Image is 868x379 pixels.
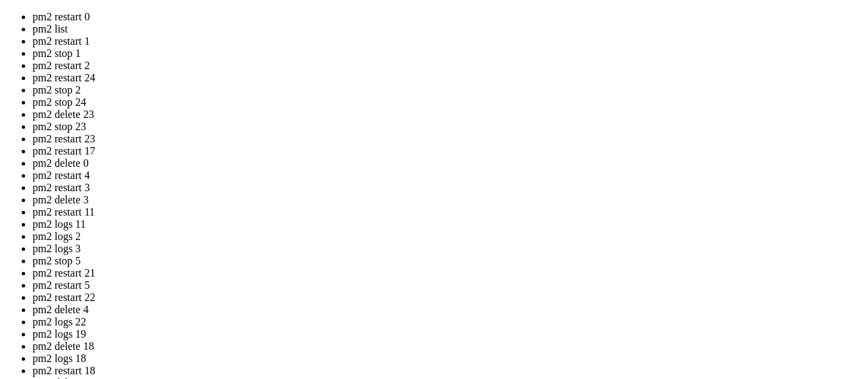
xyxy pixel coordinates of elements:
[132,130,137,142] div: (22, 11)
[5,73,692,85] x-row: This system has been minimized by removing packages and content that are
[33,182,863,194] li: pm2 restart 3
[5,119,692,130] x-row: Last login: [DATE] from [TECHNICAL_ID]
[33,35,863,47] li: pm2 restart 1
[33,72,863,84] li: pm2 restart 24
[5,85,692,96] x-row: not required on a system that users do not log into.
[33,108,863,121] li: pm2 delete 23
[5,39,692,51] x-row: * Management: [URL][DOMAIN_NAME]
[33,206,863,218] li: pm2 restart 11
[33,267,863,279] li: pm2 restart 21
[33,157,863,169] li: pm2 delete 0
[33,353,863,365] li: pm2 logs 18
[33,292,863,304] li: pm2 restart 22
[5,51,692,62] x-row: * Support: [URL][DOMAIN_NAME]
[33,169,863,182] li: pm2 restart 4
[33,60,863,72] li: pm2 restart 2
[33,84,863,96] li: pm2 stop 2
[33,121,863,133] li: pm2 stop 23
[33,255,863,267] li: pm2 stop 5
[33,365,863,377] li: pm2 restart 18
[33,23,863,35] li: pm2 list
[33,328,863,340] li: pm2 logs 19
[33,340,863,353] li: pm2 delete 18
[5,130,692,142] x-row: root@big-country:~# pm
[33,194,863,206] li: pm2 delete 3
[33,279,863,292] li: pm2 restart 5
[33,96,863,108] li: pm2 stop 24
[5,28,692,39] x-row: * Documentation: [URL][DOMAIN_NAME]
[33,218,863,231] li: pm2 logs 11
[33,11,863,23] li: pm2 restart 0
[33,133,863,145] li: pm2 restart 23
[5,107,692,119] x-row: To restore this content, you can run the 'unminimize' command.
[33,316,863,328] li: pm2 logs 22
[33,47,863,60] li: pm2 stop 1
[33,145,863,157] li: pm2 restart 17
[5,5,692,17] x-row: Welcome to Ubuntu 22.04.5 LTS (GNU/Linux 5.15.0-144-generic x86_64)
[33,243,863,255] li: pm2 logs 3
[33,231,863,243] li: pm2 logs 2
[33,304,863,316] li: pm2 delete 4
